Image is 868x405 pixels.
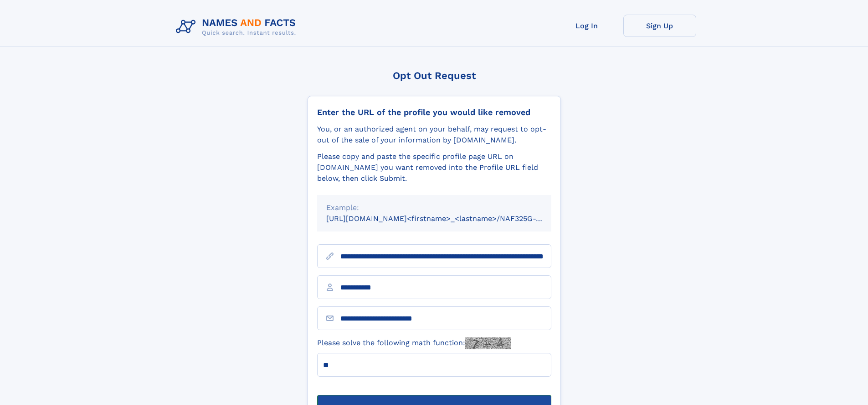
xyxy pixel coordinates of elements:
[308,70,561,81] div: Opt Out Request
[326,214,569,223] small: [URL][DOMAIN_NAME]<firstname>_<lastname>/NAF325G-xxxxxxxx
[317,124,551,146] div: You, or an authorized agent on your behalf, may request to opt-out of the sale of your informatio...
[317,107,551,117] div: Enter the URL of the profile you would like removed
[326,202,542,213] div: Example:
[317,337,511,349] label: Please solve the following math function:
[317,151,551,184] div: Please copy and paste the specific profile page URL on [DOMAIN_NAME] you want removed into the Pr...
[550,15,623,37] a: Log In
[172,15,303,39] img: Logo Names and Facts
[623,15,696,37] a: Sign Up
